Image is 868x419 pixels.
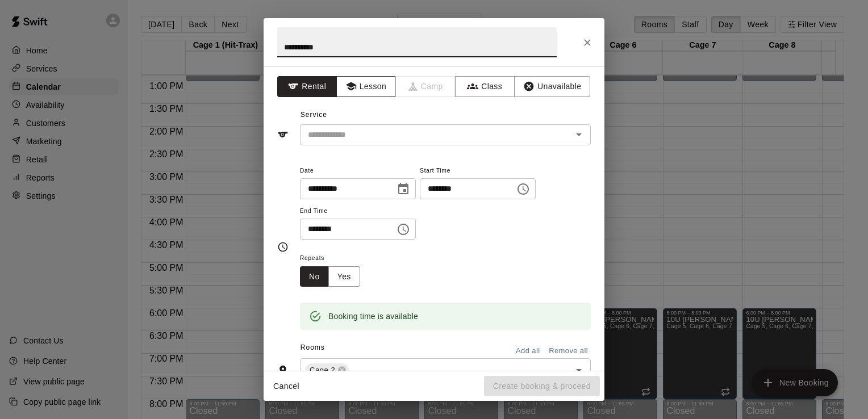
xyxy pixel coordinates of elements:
button: Add all [510,342,546,360]
span: Repeats [300,251,369,266]
span: Rooms [301,343,325,351]
button: Unavailable [514,76,590,97]
button: Open [571,362,587,378]
button: Choose time, selected time is 7:00 PM [392,218,415,241]
svg: Rooms [277,364,289,376]
button: Choose time, selected time is 6:00 PM [512,178,535,200]
button: Choose date, selected date is Oct 16, 2025 [392,178,415,200]
svg: Timing [277,241,289,253]
button: Rental [277,76,337,97]
span: Date [300,164,416,179]
button: Open [571,127,587,143]
button: Class [455,76,515,97]
svg: Service [277,129,289,140]
button: No [300,266,329,287]
button: Close [577,32,598,53]
div: Cage 2 [305,363,349,377]
button: Remove all [546,342,591,360]
span: Cage 2 [305,364,340,376]
span: Camps can only be created in the Services page [396,76,456,97]
div: outlined button group [300,266,360,287]
button: Yes [328,266,360,287]
span: Start Time [420,164,536,179]
span: End Time [300,204,416,219]
button: Lesson [336,76,396,97]
div: Booking time is available [328,306,418,326]
button: Cancel [268,376,304,397]
span: Service [301,111,327,119]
